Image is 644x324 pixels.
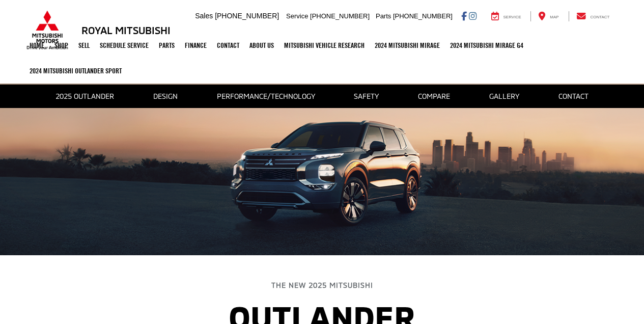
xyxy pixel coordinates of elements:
a: Parts: Opens in a new tab [154,33,180,58]
a: 2024 Mitsubishi Mirage [370,33,445,58]
span: [PHONE_NUMBER] [215,12,279,20]
span: [PHONE_NUMBER] [393,12,453,20]
a: Shop [49,33,73,58]
img: Mitsubishi [24,10,70,50]
a: Finance [180,33,212,58]
a: SAFETY [346,86,386,107]
span: Parts [376,12,391,20]
a: Contact [569,11,618,21]
a: 2024 Mitsubishi Outlander SPORT [24,58,127,84]
a: Design [146,86,185,107]
a: PERFORMANCE/TECHNOLOGY [209,86,323,107]
h3: Royal Mitsubishi [81,24,171,36]
a: COMPARE [410,86,458,107]
span: Service [286,12,308,20]
a: 2024 Mitsubishi Mirage G4 [445,33,528,58]
a: Service [484,11,529,21]
span: Map [550,15,558,19]
span: Service [503,15,521,19]
a: About Us [244,33,279,58]
a: Schedule Service: Opens in a new tab [95,33,154,58]
span: Contact [590,15,609,19]
span: [PHONE_NUMBER] [310,12,370,20]
a: Sell [73,33,95,58]
a: 2025 Outlander [48,86,122,107]
a: CONTACT [551,86,596,107]
a: GALLERY [482,86,527,107]
a: Home [24,33,49,58]
a: Contact [212,33,244,58]
a: Map [530,11,566,21]
a: Facebook: Click to visit our Facebook page [461,12,467,20]
a: Instagram: Click to visit our Instagram page [469,12,477,20]
div: The New 2025 Mitsubishi [43,281,601,289]
a: Mitsubishi Vehicle Research [279,33,370,58]
span: Sales [195,12,213,20]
